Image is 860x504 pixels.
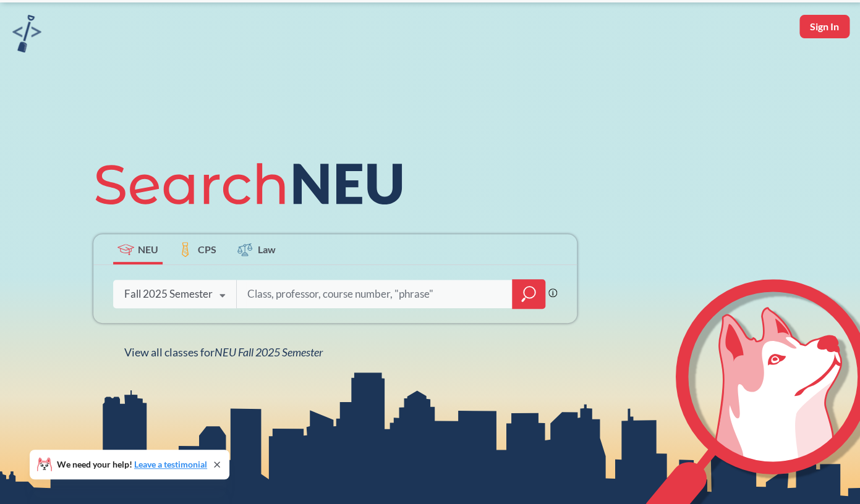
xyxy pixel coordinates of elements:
[124,287,213,301] div: Fall 2025 Semester
[124,345,323,359] span: View all classes for
[134,459,207,469] a: Leave a testimonial
[215,345,323,359] span: NEU Fall 2025 Semester
[258,242,276,256] span: Law
[12,15,41,52] img: sandbox logo
[512,279,545,309] div: magnifying glass
[138,242,158,256] span: NEU
[197,242,216,256] span: CPS
[521,285,536,303] svg: magnifying glass
[57,460,207,469] span: We need your help!
[246,281,503,307] input: Class, professor, course number, "phrase"
[12,15,41,56] a: sandbox logo
[799,15,849,38] button: Sign In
